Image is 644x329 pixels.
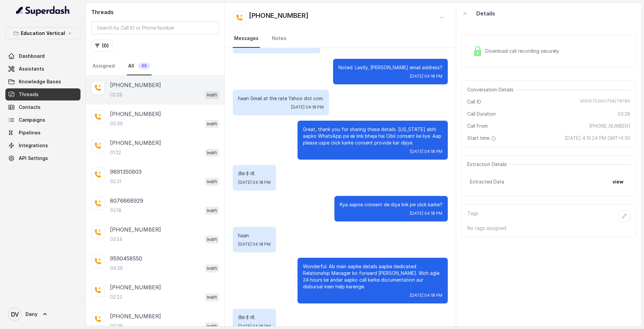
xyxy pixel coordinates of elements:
span: Download call recording securely [485,48,562,54]
p: [PHONE_NUMBER] [110,110,161,118]
p: Great, thank you for sharing these details. [US_STATE] abhi aapko WhatsApp pe ek link bheja hai C... [303,126,442,146]
p: Indifi [207,92,217,98]
a: Threads [5,88,80,100]
span: 02:28 [618,111,630,117]
p: 03:18 [110,207,121,214]
p: Tags [467,210,478,222]
p: [PHONE_NUMBER] [110,139,161,147]
a: Assistants [5,63,80,75]
p: [PHONE_NUMBER] [110,225,161,234]
p: Indifi [207,121,217,127]
span: [DATE] 4:16:24 PM GMT+5:30 [565,135,630,141]
span: Extraction Details [467,161,509,168]
span: Pipelines [19,129,41,136]
button: view [608,176,628,188]
span: [DATE] 04:18 PM [410,74,442,79]
span: 95910753601758278784 [580,98,630,105]
nav: Tabs [91,57,219,75]
p: Details [476,9,495,17]
input: Search by Call ID or Phone Number [91,22,219,34]
p: Noted. Lastly, [PERSON_NAME] email address? [338,64,442,71]
p: ठीक है जी. [238,314,271,321]
p: Wonderful. Ab main aapke details aapke dedicated Relationship Manager ko forward [PERSON_NAME]. W... [303,263,442,290]
p: Indifi [207,236,217,243]
span: Contacts [19,104,41,111]
span: Conversation Details [467,86,516,93]
img: Lock Icon [473,46,483,56]
span: Call From [467,123,488,129]
p: 02:31 [110,178,121,185]
p: Indifi [207,265,217,272]
a: All69 [127,57,152,75]
a: Knowledge Bases [5,76,80,88]
a: API Settings [5,152,80,164]
span: Start time [467,135,497,141]
nav: Tabs [233,30,448,48]
span: Dashboard [19,53,45,59]
span: Dany [25,311,38,318]
p: 01:22 [110,149,121,156]
p: 02:23 [110,294,122,300]
p: Indifi [207,178,217,185]
p: 02:28 [110,91,122,98]
p: [PHONE_NUMBER] [110,283,161,291]
span: Call ID [467,98,481,105]
span: [DATE] 04:18 PM [410,149,442,154]
span: Campaigns [19,117,45,123]
span: Integrations [19,142,48,149]
button: (0) [91,40,113,52]
span: API Settings [19,155,48,162]
span: Extracted Data [470,178,504,185]
p: 9891350603 [110,168,142,176]
span: Threads [19,91,39,98]
span: [DATE] 04:18 PM [238,242,271,247]
p: haan. [238,232,271,239]
p: haan Gmail at the rate Yahoo dot com. [238,95,324,102]
p: 03:54 [110,236,122,243]
h2: [PHONE_NUMBER] [249,11,309,24]
a: Notes [271,30,288,48]
span: [DATE] 04:18 PM [238,324,271,329]
p: No tags assigned [467,225,630,232]
span: [DATE] 04:18 PM [410,293,442,298]
span: Assistants [19,66,44,72]
button: Education Vertical [5,27,80,39]
a: Integrations [5,139,80,152]
h2: Threads [91,8,219,16]
span: Knowledge Bases [19,78,61,85]
a: Messages [233,30,260,48]
p: Kya aapne consent de diya link pe click karke? [340,201,442,208]
a: Dany [5,305,80,324]
a: Pipelines [5,127,80,139]
img: light.svg [16,5,70,16]
p: [PHONE_NUMBER] [110,81,161,89]
p: 00:39 [110,120,123,127]
p: Education Vertical [21,29,65,37]
p: [PHONE_NUMBER] [110,312,161,320]
span: 69 [138,63,150,69]
a: Contacts [5,101,80,113]
text: DV [11,311,19,318]
p: 04:39 [110,265,123,272]
a: Assigned [91,57,116,75]
p: Indifi [207,150,217,156]
a: Dashboard [5,50,80,62]
span: [DATE] 04:18 PM [410,211,442,216]
p: Indifi [207,207,217,214]
span: [PHONE_NUMBER] [589,123,630,129]
span: Call Duration [467,111,496,117]
p: 9590458550 [110,254,142,262]
p: Indifi [207,294,217,301]
span: [DATE] 04:18 PM [291,105,324,110]
span: [DATE] 04:18 PM [238,180,271,185]
a: Campaigns [5,114,80,126]
p: 8076868929 [110,197,143,205]
p: ठीक है जी. [238,170,271,177]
